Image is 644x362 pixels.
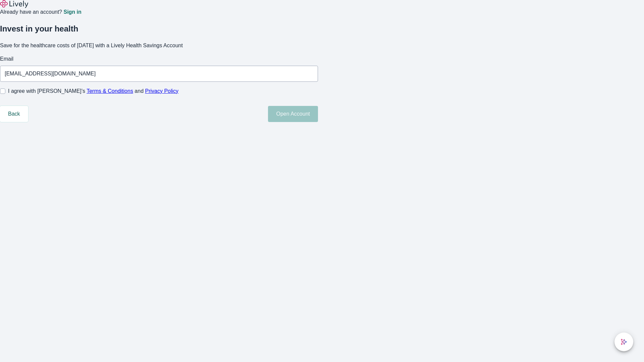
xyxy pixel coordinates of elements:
a: Terms & Conditions [87,88,133,94]
a: Sign in [63,9,81,15]
svg: Lively AI Assistant [621,339,627,345]
a: Privacy Policy [145,88,179,94]
span: I agree with [PERSON_NAME]’s and [8,87,178,95]
button: chat [614,333,633,351]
